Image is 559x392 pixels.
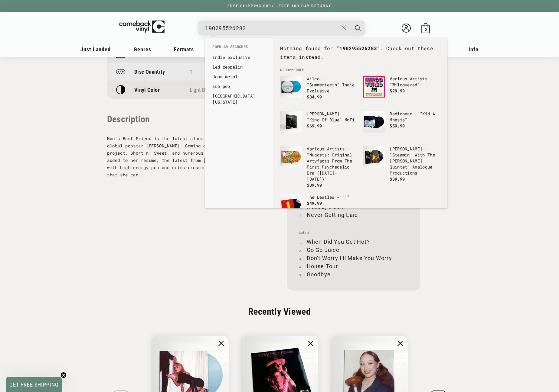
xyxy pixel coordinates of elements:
[469,46,479,53] span: Info
[307,182,322,188] span: $39.99
[277,143,360,191] li: no_result_products: Various Artists - "Nuggets: Original Artyfacts From The First Psychedelic Era...
[280,44,440,62] p: Nothing found for " ". Check out these items instead.
[390,176,405,182] span: $39.99
[134,87,160,93] p: Vinyl Color
[107,135,272,178] p: Man's Best Friend is the latest album from multi-hyphenate global popstar [PERSON_NAME]. Coming o...
[307,94,322,100] span: $34.99
[209,82,269,91] li: no_result_suggestions: sub pop
[134,46,151,53] span: Genres
[390,123,405,129] span: $59.99
[209,44,269,53] li: Popular Searches
[307,194,357,200] p: The Beatles - "1"
[209,91,269,107] li: no_result_suggestions: hotel california
[299,238,408,246] li: When Did You Get Hot?
[299,211,408,219] li: Never Getting Laid
[273,38,447,208] div: Recommended
[205,22,338,34] input: When autocomplete results are available use up and down arrows to review and enter to select
[174,46,194,53] span: Formats
[397,341,403,346] img: close.png
[280,111,302,133] img: Miles Davis - "Kind Of Blue" MoFi
[212,74,266,80] a: doom metal
[360,73,443,108] li: no_result_products: Various Artists - "Wilcovered"
[338,21,350,34] button: Close
[212,64,266,70] a: led zeppelin
[277,67,443,73] li: Recommended
[363,146,385,168] img: Miles Davis - "Steamin' With The Miles Davis Quintet" Analogue Productions
[299,262,408,270] li: House Tour
[363,76,440,105] a: Various Artists - "Wilcovered" Various Artists - "Wilcovered" $29.99
[363,111,440,140] a: Radiohead - "Kid A Mnesia" Radiohead - "Kid A Mnesia" $59.99
[390,111,440,123] p: Radiohead - "Kid A Mnesia"
[339,45,377,51] strong: 190295526283
[307,123,322,129] span: $69.99
[280,146,302,168] img: Various Artists - "Nuggets: Original Artyfacts From The First Psychedelic Era (1965-1968)"
[307,200,322,206] span: $49.99
[390,76,440,88] p: Various Artists - "Wilcovered"
[299,231,408,235] span: Side B
[363,111,385,133] img: Radiohead - "Kid A Mnesia"
[80,46,111,53] span: Just Landed
[218,341,224,346] img: close.png
[221,4,338,8] a: FREE SHIPPING $89+ | FREE 100-DAY RETURNS
[280,111,357,140] a: Miles Davis - "Kind Of Blue" MoFi [PERSON_NAME] - "Kind Of Blue" MoFi $69.99
[277,73,360,108] li: no_result_products: Wilco - "Summerteeth" Indie Exclusive
[307,76,357,94] p: Wilco - "Summerteeth" Indie Exclusive
[209,72,269,82] li: no_result_suggestions: doom metal
[212,83,266,89] a: sub pop
[212,93,266,105] a: [GEOGRAPHIC_DATA][US_STATE]
[205,38,273,110] div: Popular Searches
[209,53,269,62] li: no_result_suggestions: indie exclusive
[277,108,360,143] li: no_result_products: Miles Davis - "Kind Of Blue" MoFi
[60,372,67,378] button: Close teaser
[350,21,365,36] button: Search
[390,88,405,94] span: $29.99
[363,76,385,98] img: Various Artists - "Wilcovered"
[390,146,440,176] p: [PERSON_NAME] - "Steamin' With The [PERSON_NAME] Quintet" Analogue Productions
[198,21,365,36] div: Search
[212,54,266,60] a: indie exclusive
[280,146,357,188] a: Various Artists - "Nuggets: Original Artyfacts From The First Psychedelic Era (1965-1968)" Variou...
[277,191,360,226] li: no_result_products: The Beatles - "1"
[6,377,62,392] div: GET FREE SHIPPINGClose teaser
[308,341,313,346] img: close.png
[299,246,408,254] li: Go Go Juice
[280,76,357,105] a: Wilco - "Summerteeth" Indie Exclusive Wilco - "Summerteeth" Indie Exclusive $34.99
[299,254,408,262] li: Don't Worry I'll Make You Worry
[307,111,357,123] p: [PERSON_NAME] - "Kind Of Blue" MoFi
[307,146,357,182] p: Various Artists - "Nuggets: Original Artyfacts From The First Psychedelic Era ([DATE]-[DATE])"
[280,194,357,223] a: The Beatles - "1" The Beatles - "1" $49.99
[280,194,302,216] img: The Beatles - "1"
[107,114,272,124] p: Description
[190,69,192,75] span: 1
[134,69,165,75] p: Disc Quantity
[277,44,443,68] div: No Results
[425,27,427,32] span: 0
[9,381,59,388] span: GET FREE SHIPPING
[190,87,212,93] span: Light Blue
[280,76,302,98] img: Wilco - "Summerteeth" Indie Exclusive
[360,108,443,143] li: no_result_products: Radiohead - "Kid A Mnesia"
[360,143,443,185] li: no_result_products: Miles Davis - "Steamin' With The Miles Davis Quintet" Analogue Productions
[299,270,408,278] li: Goodbye
[363,146,440,182] a: Miles Davis - "Steamin' With The Miles Davis Quintet" Analogue Productions [PERSON_NAME] - "Steam...
[209,62,269,72] li: no_result_suggestions: led zeppelin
